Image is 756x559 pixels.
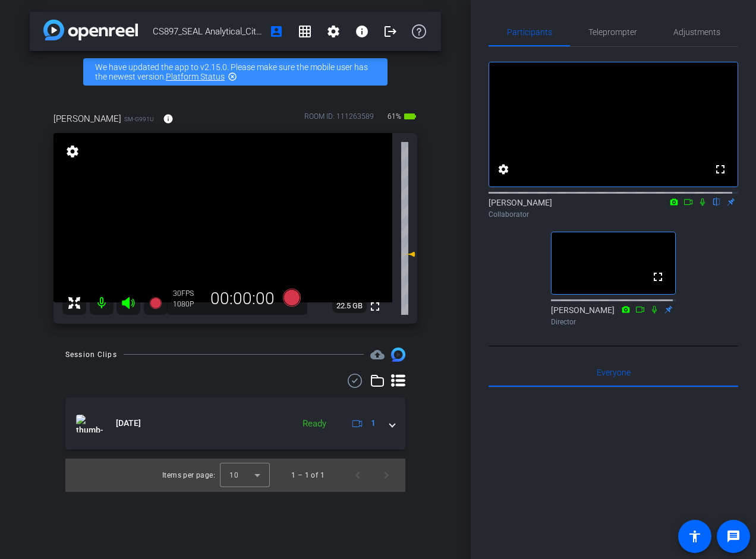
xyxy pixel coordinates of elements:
[673,28,720,36] span: Adjustments
[269,24,283,39] mat-icon: account_box
[496,162,511,176] mat-icon: settings
[76,415,103,432] img: thumb-nail
[403,109,417,124] mat-icon: battery_std
[181,289,194,298] span: FPS
[53,112,121,125] span: [PERSON_NAME]
[228,72,237,81] mat-icon: highlight_off
[371,417,376,429] span: 1
[332,299,367,313] span: 22.5 GB
[551,317,676,327] div: Director
[65,349,117,361] div: Session Clips
[588,28,637,36] span: Teleprompter
[65,397,405,450] mat-expansion-panel-header: thumb-nail[DATE]Ready1
[166,72,225,81] a: Platform Status
[43,20,138,40] img: app-logo
[383,24,398,39] mat-icon: logout
[386,107,403,126] span: 61%
[64,144,81,159] mat-icon: settings
[551,304,676,327] div: [PERSON_NAME]
[153,20,262,43] span: CS897_SEAL Analytical_City of [GEOGRAPHIC_DATA] [PERSON_NAME]
[304,111,374,128] div: ROOM ID: 111263589
[326,24,341,39] mat-icon: settings
[368,299,382,314] mat-icon: fullscreen
[291,469,325,481] div: 1 – 1 of 1
[344,461,372,489] button: Previous page
[116,417,141,429] span: [DATE]
[370,348,385,362] span: Destinations for your clips
[391,348,405,362] img: Session clips
[489,209,738,220] div: Collaborator
[203,289,282,309] div: 00:00:00
[710,196,724,207] mat-icon: flip
[297,417,332,431] div: Ready
[688,529,702,544] mat-icon: accessibility
[298,24,312,39] mat-icon: grid_on
[651,270,665,284] mat-icon: fullscreen
[372,461,401,489] button: Next page
[489,197,738,220] div: [PERSON_NAME]
[401,247,415,261] mat-icon: -6 dB
[173,299,203,309] div: 1080P
[507,28,552,36] span: Participants
[173,289,203,298] div: 30
[370,348,385,362] mat-icon: cloud_upload
[163,113,174,124] mat-icon: info
[597,368,631,377] span: Everyone
[83,58,388,86] div: We have updated the app to v2.15.0. Please make sure the mobile user has the newest version.
[713,162,727,176] mat-icon: fullscreen
[162,469,215,481] div: Items per page:
[355,24,369,39] mat-icon: info
[726,529,741,544] mat-icon: message
[124,115,154,124] span: SM-G991U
